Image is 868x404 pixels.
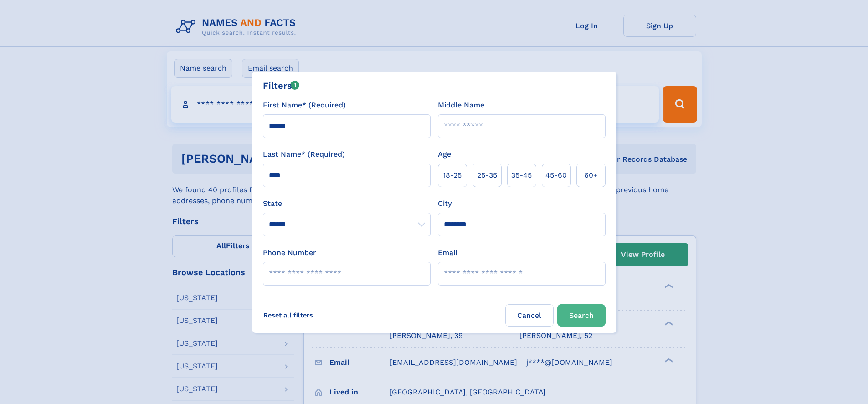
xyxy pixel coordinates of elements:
[263,79,300,92] div: Filters
[438,100,484,111] label: Middle Name
[263,247,316,258] label: Phone Number
[477,170,497,181] span: 25‑35
[257,304,319,326] label: Reset all filters
[545,170,567,181] span: 45‑60
[438,149,451,160] label: Age
[263,100,346,111] label: First Name* (Required)
[263,198,431,209] label: State
[438,198,452,209] label: City
[438,247,457,258] label: Email
[443,170,462,181] span: 18‑25
[505,304,554,327] label: Cancel
[557,304,606,327] button: Search
[511,170,532,181] span: 35‑45
[263,149,345,160] label: Last Name* (Required)
[584,170,598,181] span: 60+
